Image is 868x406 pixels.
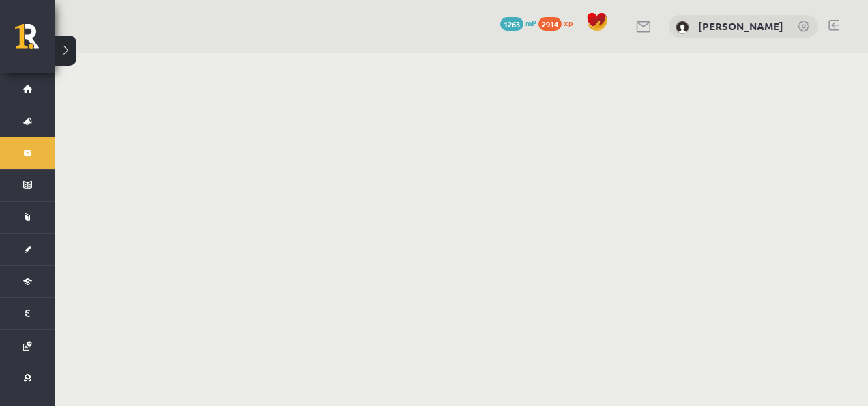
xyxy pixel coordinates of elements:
span: 2914 [538,17,562,31]
a: 2914 xp [538,17,579,28]
a: 1263 mP [500,17,536,28]
span: 1263 [500,17,523,31]
a: [PERSON_NAME] [698,19,783,33]
a: Rīgas 1. Tālmācības vidusskola [15,24,55,58]
span: xp [564,17,573,28]
img: Loreta Lote Šķeltiņa [676,21,689,34]
span: mP [525,17,536,28]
